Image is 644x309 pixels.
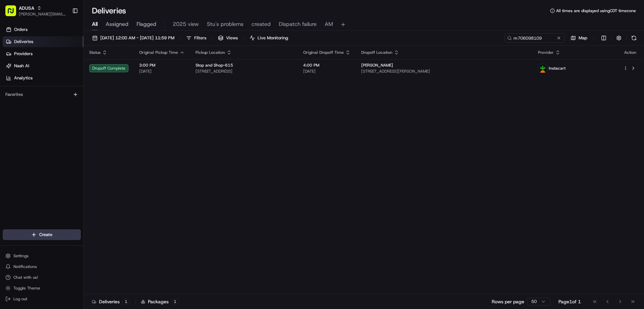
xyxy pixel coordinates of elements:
[325,20,333,28] span: AM
[19,11,67,17] button: [PERSON_NAME][EMAIL_ADDRESS][PERSON_NAME][DOMAIN_NAME]
[247,33,291,43] button: Live Monitoring
[3,3,69,19] button: ADUSA[PERSON_NAME][EMAIL_ADDRESS][PERSON_NAME][DOMAIN_NAME]
[568,33,590,43] button: Map
[19,5,34,11] button: ADUSA
[303,50,344,55] span: Original Dropoff Time
[3,262,81,271] button: Notifications
[13,296,27,302] span: Log out
[139,69,185,74] span: [DATE]
[556,8,636,13] span: All times are displayed using CDT timezone
[13,275,38,280] span: Chat with us!
[258,35,288,41] span: Live Monitoring
[504,33,565,43] input: Type to search
[183,33,209,43] button: Filters
[14,75,33,81] span: Analytics
[106,20,128,28] span: Assigned
[139,50,178,55] span: Original Pickup Time
[196,69,292,74] span: [STREET_ADDRESS]
[303,69,351,74] span: [DATE]
[13,264,37,269] span: Notifications
[196,50,225,55] span: Pickup Location
[549,66,566,71] span: Instacart
[215,33,241,43] button: Views
[14,27,28,33] span: Orders
[3,283,81,293] button: Toggle Theme
[14,63,29,69] span: Nash AI
[173,20,199,28] span: 2025 view
[137,20,156,28] span: Flagged
[92,5,126,16] h1: Deliveries
[303,63,351,68] span: 4:00 PM
[538,64,547,73] img: profile_instacart_ahold_partner.png
[3,229,81,240] button: Create
[558,298,581,305] div: Page 1 of 1
[89,50,101,55] span: Status
[3,294,81,304] button: Log out
[141,298,179,305] div: Packages
[623,50,637,55] div: Action
[361,63,393,68] span: [PERSON_NAME]
[171,299,179,305] div: 1
[3,24,84,35] a: Orders
[100,35,174,41] span: [DATE] 12:00 AM - [DATE] 11:59 PM
[13,285,40,291] span: Toggle Theme
[3,61,84,71] a: Nash AI
[194,35,206,41] span: Filters
[39,232,52,238] span: Create
[3,251,81,261] button: Settings
[92,298,130,305] div: Deliveries
[361,50,392,55] span: Dropoff Location
[122,299,130,305] div: 1
[14,51,33,57] span: Providers
[361,69,528,74] span: [STREET_ADDRESS][PERSON_NAME]
[3,89,81,100] div: Favorites
[492,298,524,305] p: Rows per page
[207,20,244,28] span: Stu's problems
[226,35,238,41] span: Views
[279,20,317,28] span: Dispatch failure
[3,73,84,83] a: Analytics
[196,63,233,68] span: Stop and Shop-615
[3,48,84,59] a: Providers
[13,253,29,259] span: Settings
[14,39,33,45] span: Deliveries
[89,33,177,43] button: [DATE] 12:00 AM - [DATE] 11:59 PM
[252,20,271,28] span: created
[139,63,185,68] span: 3:00 PM
[579,35,587,41] span: Map
[92,20,98,28] span: All
[3,273,81,282] button: Chat with us!
[538,50,554,55] span: Provider
[629,33,639,43] button: Refresh
[3,36,84,47] a: Deliveries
